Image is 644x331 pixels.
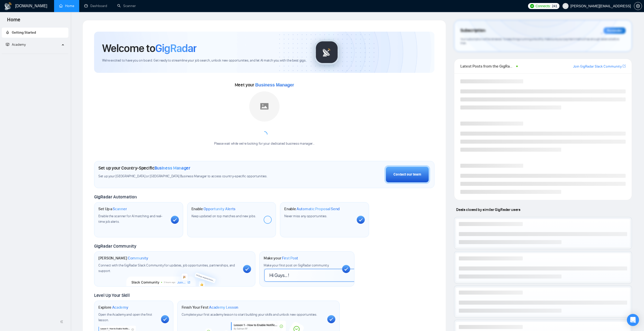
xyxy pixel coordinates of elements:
[460,63,515,69] span: Latest Posts from the GigRadar Community
[84,4,107,8] a: dashboardDashboard
[623,64,626,69] a: export
[255,82,294,87] span: Business Manager
[552,3,557,9] span: 241
[564,4,567,8] span: user
[94,194,137,200] span: GigRadar Automation
[634,2,642,10] button: setting
[182,305,238,310] h1: Finish Your First
[261,131,267,137] span: loading
[297,206,340,211] span: Automatic Proposal Send
[191,214,256,218] span: Keep updated on top matches and new jobs.
[6,42,26,47] span: Academy
[454,205,522,214] span: Deals closed by similar GigRadar users
[573,64,622,69] a: Join GigRadar Slack Community
[112,305,128,310] span: Academy
[6,43,9,46] span: fund-projection-screen
[98,206,127,211] h1: Set Up a
[191,206,236,211] h1: Enable
[128,256,148,261] span: Community
[314,40,339,65] img: gigradar-logo.png
[634,4,642,8] span: setting
[98,312,152,322] span: Open the Academy and open the first lesson.
[12,42,26,47] span: Academy
[94,243,136,249] span: GigRadar Community
[264,263,329,267] span: Make your first post on GigRadar community.
[98,174,298,179] span: Set up your [GEOGRAPHIC_DATA] or [GEOGRAPHIC_DATA] Business Manager to access country-specific op...
[393,172,421,177] div: Contact our team
[211,141,317,146] div: Please wait while we're looking for your dedicated business manager...
[634,4,642,8] a: setting
[603,27,626,34] div: Reminder
[98,165,190,171] h1: Set up your Country-Specific
[627,314,639,326] div: Open Intercom Messenger
[12,30,36,35] span: Getting Started
[2,52,68,55] li: Academy Homepage
[102,41,196,55] h1: Welcome to
[264,256,298,261] h1: Make your
[4,2,12,10] img: logo
[94,293,130,298] span: Level Up Your Skill
[182,312,317,317] span: Complete your first academy lesson to start building your skills and unlock new opportunities.
[284,214,327,218] span: Never miss any opportunities.
[623,64,626,68] span: export
[282,256,298,261] span: First Post
[6,31,9,34] span: rocket
[127,263,223,287] img: slackcommunity-bg.png
[60,319,65,324] span: double-left
[117,4,136,8] a: searchScanner
[384,165,430,184] button: Contact our team
[98,263,235,273] span: Connect with the GigRadar Slack Community for updates, job opportunities, partnerships, and support.
[113,206,127,211] span: Scanner
[460,26,485,35] span: Subscription
[460,37,619,45] span: Your subscription will be renewed. To keep things running smoothly, make sure your payment method...
[155,41,196,55] span: GigRadar
[59,4,74,8] a: homeHome
[536,3,551,9] span: Connects:
[98,256,148,261] h1: [PERSON_NAME]
[98,305,128,310] h1: Explore
[204,206,235,211] span: Opportunity Alerts
[98,214,162,224] span: Enable the scanner for AI matching and real-time job alerts.
[284,206,340,211] h1: Enable
[102,58,306,63] span: We're excited to have you on board. Get ready to streamline your job search, unlock new opportuni...
[530,4,534,8] img: upwork-logo.png
[3,16,24,27] span: Home
[209,305,238,310] span: Academy Lesson
[249,91,279,122] img: placeholder.png
[2,28,68,38] li: Getting Started
[154,165,190,171] span: Business Manager
[235,82,294,88] span: Meet your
